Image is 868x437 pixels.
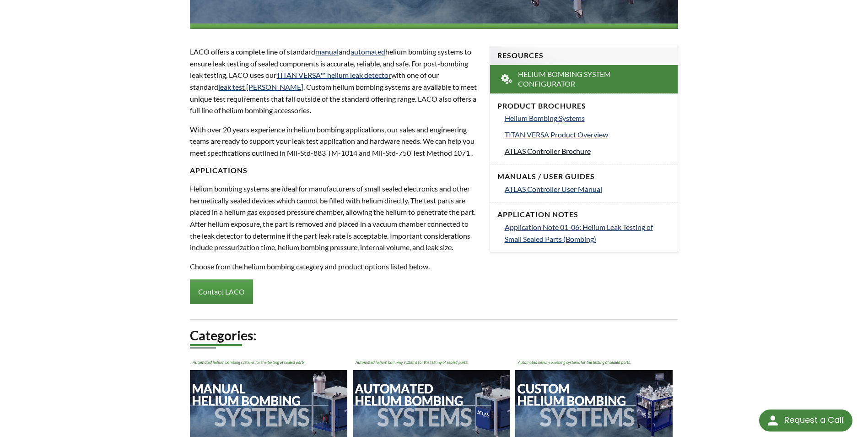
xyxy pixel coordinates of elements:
h4: Applications [190,166,478,175]
span: Helium Bombing Systems [505,114,585,122]
span: ATLAS Controller User Manual [505,185,602,193]
div: Request a Call [784,410,843,431]
a: Helium Bombing System Configurator [490,65,678,93]
a: Helium Bombing Systems [505,112,670,124]
a: leak test [PERSON_NAME] [218,82,303,91]
h4: Product Brochures [497,101,670,111]
h4: Manuals / User Guides [497,172,670,181]
h4: Application Notes [497,210,670,219]
span: Helium Bombing System Configurator [518,70,651,89]
a: manual [315,47,339,56]
div: Request a Call [759,410,852,432]
a: TITAN VERSA Product Overview [505,129,670,141]
a: Contact LACO [190,279,253,304]
h4: Resources [497,51,670,60]
p: Choose from the helium bombing category and product options listed below. [190,261,478,273]
a: ATLAS Controller Brochure [505,145,670,157]
a: ATLAS Controller User Manual [505,183,670,195]
a: automated [350,47,385,56]
p: LACO offers a complete line of standard and helium bombing systems to ensure leak testing of seal... [190,46,478,116]
span: Application Note 01-06: Helium Leak Testing of Small Sealed Parts (Bombing) [505,223,653,243]
span: TITAN VERSA Product Overview [505,130,608,139]
a: Application Note 01-06: Helium Leak Testing of Small Sealed Parts (Bombing) [505,221,670,245]
a: TITAN VERSA™ helium leak detector [276,71,391,79]
p: With over 20 years experience in helium bombing applications, our sales and engineering teams are... [190,124,478,159]
h2: Categories: [190,327,678,344]
p: Helium bombing systems are ideal for manufacturers of small sealed electronics and other hermetic... [190,183,478,253]
span: ATLAS Controller Brochure [505,147,591,155]
img: round button [766,413,780,428]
